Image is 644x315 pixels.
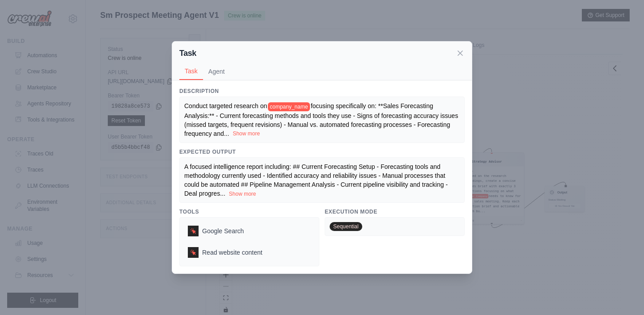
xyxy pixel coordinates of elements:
[330,222,362,231] span: Sequential
[268,102,309,111] span: company_name
[184,102,458,137] span: focusing specifically on: **Sales Forecasting Analysis:** - Current forecasting methods and tools...
[202,248,263,257] span: Read website content
[325,208,465,215] h3: Execution Mode
[179,88,465,95] h3: Description
[202,227,244,235] span: Google Search
[184,102,267,109] span: Conduct targeted research on
[179,148,465,155] h3: Expected Output
[179,208,319,215] h3: Tools
[184,163,448,197] span: A focused intelligence report including: ## Current Forecasting Setup - Forecasting tools and met...
[229,190,256,197] button: Show more
[184,162,460,198] div: ...
[203,63,230,80] button: Agent
[184,101,460,138] div: ...
[233,130,260,137] button: Show more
